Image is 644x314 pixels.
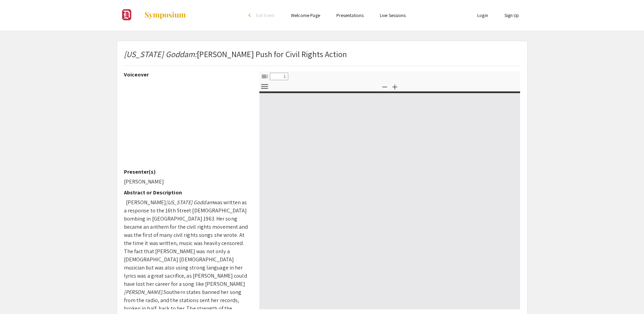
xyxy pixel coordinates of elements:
p: [PERSON_NAME] Push for Civil Rights Action [124,48,347,60]
a: Undergraduate Research & Scholarship Symposium [117,7,186,24]
button: Tools [259,82,271,91]
a: Live Sessions [380,12,406,18]
em: [US_STATE] Goddam: [124,49,197,59]
img: Undergraduate Research & Scholarship Symposium [117,7,137,24]
a: Presentations [336,12,364,18]
h2: Abstract or Description [124,189,249,196]
a: Login [477,12,488,18]
img: Symposium by ForagerOne [144,11,186,19]
a: Welcome Page [291,12,320,18]
button: Toggle Sidebar [259,71,271,81]
span: [PERSON_NAME] [126,199,166,206]
a: Sign Up [504,12,519,18]
em: [US_STATE] Goddam [166,199,214,206]
span: was written as a response to the 16th Street [DEMOGRAPHIC_DATA] bombing in [GEOGRAPHIC_DATA] 1963... [124,199,248,287]
button: Zoom In [389,82,401,91]
h2: Presenter(s) [124,169,249,175]
p: [PERSON_NAME] [124,178,249,186]
iframe: YouTube video player [124,81,249,169]
em: [PERSON_NAME]. [124,289,164,296]
input: Page [270,73,288,80]
span: Exit Event [256,12,275,18]
div: arrow_back_ios [249,13,253,17]
button: Zoom Out [379,82,390,91]
h2: Voiceover [124,71,249,78]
